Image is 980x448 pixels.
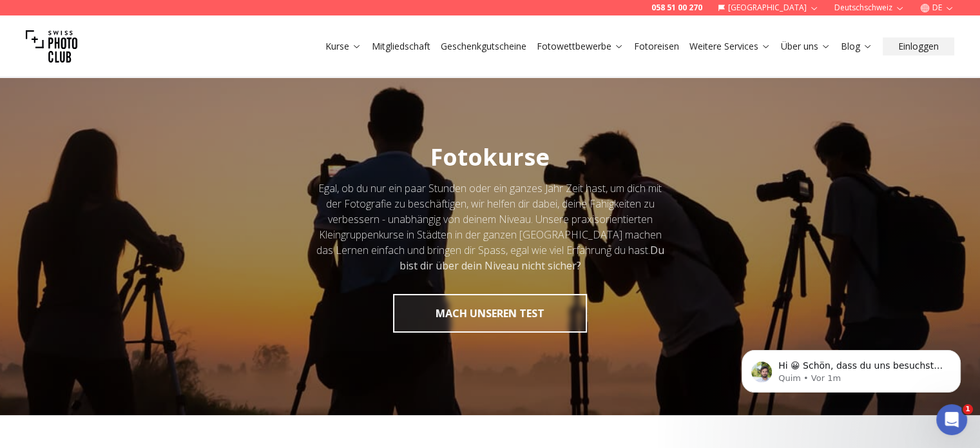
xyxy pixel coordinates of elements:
button: Weitere Services [684,37,776,55]
button: Blog [836,37,878,55]
button: Über uns [776,37,836,55]
button: Kurse [320,37,367,55]
button: Fotowettbewerbe [532,37,629,55]
a: Fotoreisen [634,40,679,53]
img: Swiss photo club [26,21,77,72]
span: 1 [963,404,973,414]
button: Geschenkgutscheine [436,37,532,55]
button: Mitgliedschaft [367,37,436,55]
button: MACH UNSEREN TEST [393,294,587,333]
div: Egal, ob du nur ein paar Stunden oder ein ganzes Jahr Zeit hast, um dich mit der Fotografie zu be... [315,180,666,273]
button: Einloggen [883,37,954,55]
iframe: Intercom notifications Nachricht [722,323,980,413]
button: Fotoreisen [629,37,684,55]
a: Kurse [325,40,361,53]
a: Fotowettbewerbe [537,40,624,53]
a: 058 51 00 270 [651,3,702,13]
a: Über uns [781,40,831,53]
a: Geschenkgutscheine [441,40,526,53]
a: Weitere Services [689,40,771,53]
a: Blog [841,40,872,53]
span: Fotokurse [430,141,550,173]
a: Mitgliedschaft [372,40,430,53]
iframe: Intercom live chat [936,404,967,435]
